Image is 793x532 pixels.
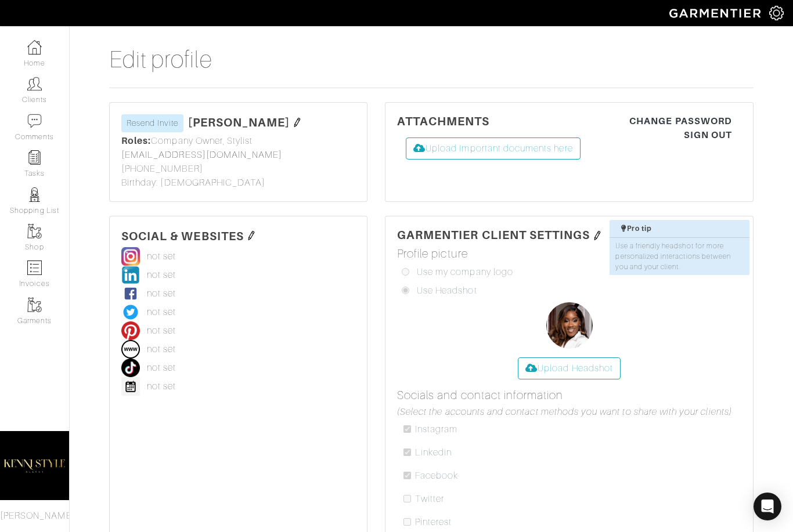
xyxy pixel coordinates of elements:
span: not set [147,361,176,375]
div: Open Intercom Messenger [754,493,781,520]
span: Roles: [121,135,151,146]
span: not set [147,287,176,301]
span: not set [147,268,176,282]
a: Sign Out [629,128,732,142]
span: [PERSON_NAME] [188,115,290,129]
span: not set [147,249,176,263]
span: not set [147,324,176,338]
span: not set [147,379,176,393]
label: Twitter [415,492,444,506]
label: Facebook [415,469,458,483]
img: calendar-21583f0b3847716e1dc782bbe7eff74e318b936154db6a69d182dad82a699ede.png [121,377,140,396]
span: not set [147,305,176,319]
span: Garmentier Client Settings [397,228,590,241]
a: Change Password [629,114,732,128]
span: Social & Websites [121,229,244,242]
label: Instagram [415,422,457,436]
img: garments-icon-b7da505a4dc4fd61783c78ac3ca0ef83fa9d6f193b1c9dc38574b1d14d53ca28.png [27,224,42,238]
img: pinterest-17a07f8e48f40589751b57ff18201fc99a9eae9d7246957fa73960b728dbe378.png [121,321,140,340]
label: Linkedin [415,446,452,459]
img: comment-icon-a0a6a9ef722e966f86d9cbdc48e553b5cf19dbc54f86b18d962a5391bc8f6eb6.png [27,114,42,128]
h1: Edit profile [109,46,754,88]
img: reminder-icon-8004d30b9f0a5d33ae49ab947aed9ed385cf756f9e5892f1edd6e32f2345188e.png [27,150,42,165]
img: garmentier-logo-header-white-b43fb05a5012e4ada735d5af1a66efaba907eab6374d6393d1fbf88cb4ef424d.png [664,3,769,23]
img: clients-icon-6bae9207a08558b7cb47a8932f037763ab4055f8c8b6bfacd5dc20c3e0201464.png [27,77,42,91]
img: twitter-e883f9cd8240719afd50c0ee89db83673970c87530b2143747009cad9852be48.png [121,303,140,321]
img: pen-cf24a1663064a2ec1b9c1bd2387e9de7a2fa800b781884d57f21acf72779bad2.png [247,231,256,240]
span: Company Owner, Stylist [121,134,253,148]
a: [EMAIL_ADDRESS][DOMAIN_NAME] [121,150,282,160]
label: Pinterest [415,515,452,529]
img: tiktok-457a78fda90c97165174c7ac959e151eea13da210fcae4d6c248c3402b0e503a.png [121,359,140,377]
img: website-7c1d345177191472bde3b385a3dfc09e683c6cc9c740836e1c7612723a46e372.png [121,340,140,359]
span: Attachments [397,114,490,128]
img: garments-icon-b7da505a4dc4fd61783c78ac3ca0ef83fa9d6f193b1c9dc38574b1d14d53ca28.png [27,298,42,312]
img: orders-icon-0abe47150d42831381b5fb84f609e132dff9fe21cb692f30cb5eec754e2cba89.png [27,260,42,275]
img: gear-icon-white-bd11855cb880d31180b6d7d6211b90ccbf57a29d726f0c71d8c61bd08dd39cc2.png [769,6,784,20]
h5: Socials and contact information [397,388,741,402]
label: Use Headshot [417,284,477,298]
label: Upload Important documents here [406,137,581,160]
div: Pro tip [621,223,744,234]
label: Use my company logo [417,265,513,279]
span: not set [147,342,176,356]
div: Use a friendly headshot for more personalized interactions between you and your client. [610,238,749,275]
span: Birthday: [DEMOGRAPHIC_DATA] [121,176,265,190]
img: stylists-icon-eb353228a002819b7ec25b43dbf5f0378dd9e0616d9560372ff212230b889e62.png [27,187,42,202]
img: pen-cf24a1663064a2ec1b9c1bd2387e9de7a2fa800b781884d57f21acf72779bad2.png [593,231,602,240]
img: linkedin-d037f5688c3efc26aa711fca27d2530e9b4315c93c202ca79e62a18a10446be8.png [121,266,140,284]
h6: (Select the accounts and contact methods you want to share with your clients) [397,407,741,418]
h5: Profile picture [397,247,741,260]
img: pen-cf24a1663064a2ec1b9c1bd2387e9de7a2fa800b781884d57f21acf72779bad2.png [293,118,302,127]
img: dashboard-icon-dbcd8f5a0b271acd01030246c82b418ddd0df26cd7fceb0bd07c9910d44c42f6.png [27,40,42,55]
span: [PHONE_NUMBER] [121,162,203,176]
img: facebook-317dd1732a6ad44248c5b87731f7b9da87357f1ebddc45d2c594e0cd8ab5f9a2.png [121,284,140,303]
img: instagram-ca3bc792a033a2c9429fd021af625c3049b16be64d72d12f1b3be3ecbc60b429.png [121,247,140,266]
a: Resend Invite [121,114,183,132]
